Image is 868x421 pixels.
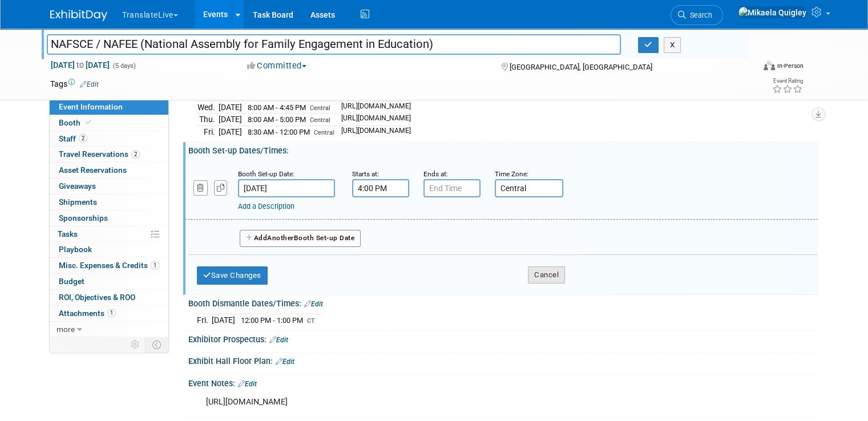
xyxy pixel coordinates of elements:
a: Giveaways [50,179,168,194]
a: Edit [304,300,323,308]
a: Edit [80,80,99,88]
span: Shipments [59,197,97,207]
span: 1 [107,309,116,317]
i: Booth reservation complete [86,119,91,126]
button: AddAnotherBooth Set-up Date [240,230,361,247]
span: [DATE] [DATE] [50,60,110,70]
td: Tags [50,78,99,90]
span: 2 [131,150,140,159]
td: Personalize Event Tab Strip [126,337,146,352]
a: ROI, Objectives & ROO [50,290,168,305]
a: Budget [50,274,168,289]
span: Sponsorships [59,213,108,222]
td: Fri. [197,314,212,326]
button: X [664,37,681,53]
td: [URL][DOMAIN_NAME] [334,126,411,137]
a: Attachments1 [50,306,168,321]
div: Event Rating [772,78,803,84]
div: Booth Set-up Dates/Times: [188,142,818,156]
span: Central [310,116,330,124]
small: Starts at: [352,170,379,178]
td: [DATE] [219,126,242,137]
a: Travel Reservations2 [50,147,168,162]
span: Central [314,129,334,136]
a: Tasks [50,226,168,242]
a: Edit [269,336,288,344]
span: Staff [59,134,87,143]
td: Thu. [197,114,219,126]
span: Central [310,104,330,112]
span: 12:00 PM - 1:00 PM [241,316,303,325]
img: Mikaela Quigley [738,6,807,19]
td: Toggle Event Tabs [146,337,169,352]
img: ExhibitDay [50,10,107,21]
a: Event Information [50,99,168,115]
input: Time Zone [495,179,563,197]
a: Add a Description [238,202,294,211]
span: 8:30 AM - 12:00 PM [248,128,310,136]
span: CT [307,317,315,325]
span: Travel Reservations [59,149,140,159]
span: [GEOGRAPHIC_DATA], [GEOGRAPHIC_DATA] [510,63,652,71]
button: Cancel [528,266,565,284]
div: Exhibitor Prospectus: [188,331,818,346]
span: 8:00 AM - 4:45 PM [248,103,306,112]
a: Search [671,5,723,25]
a: Shipments [50,195,168,210]
span: Event Information [59,102,123,111]
a: Booth [50,115,168,131]
span: Giveaways [59,181,96,191]
span: Booth [59,118,94,127]
a: Edit [238,380,257,388]
input: End Time [423,179,481,197]
td: [URL][DOMAIN_NAME] [334,101,411,114]
div: Event Format [692,59,804,76]
span: 2 [79,134,87,143]
span: Misc. Expenses & Credits [59,261,159,270]
span: more [56,325,75,334]
div: Exhibit Hall Floor Plan: [188,353,818,367]
span: Budget [59,277,84,286]
td: [URL][DOMAIN_NAME] [334,114,411,126]
a: Staff2 [50,131,168,147]
span: 1 [151,261,159,270]
img: Format-Inperson.png [764,61,775,70]
input: Date [238,179,335,197]
span: Tasks [58,229,78,238]
small: Time Zone: [495,170,528,178]
span: Another [267,234,294,242]
small: Ends at: [423,170,448,178]
span: ROI, Objectives & ROO [59,293,135,302]
small: Booth Set-up Date: [238,170,294,178]
span: Asset Reservations [59,165,127,175]
div: Booth Dismantle Dates/Times: [188,295,818,310]
span: Attachments [59,309,116,318]
span: to [75,60,86,70]
a: Asset Reservations [50,163,168,178]
a: Sponsorships [50,211,168,226]
button: Save Changes [197,266,268,285]
a: Playbook [50,242,168,257]
span: Search [686,11,712,19]
td: [DATE] [219,114,242,126]
td: Fri. [197,126,219,137]
input: Start Time [352,179,409,197]
div: [URL][DOMAIN_NAME] [198,391,696,414]
a: Edit [276,358,294,366]
button: Committed [243,60,311,72]
span: (5 days) [112,62,136,70]
td: Wed. [197,101,219,114]
div: Event Notes: [188,375,818,390]
span: Playbook [59,245,92,254]
div: In-Person [777,62,804,70]
a: Misc. Expenses & Credits1 [50,258,168,273]
a: more [50,322,168,337]
td: [DATE] [219,101,242,114]
span: 8:00 AM - 5:00 PM [248,115,306,124]
td: [DATE] [212,314,235,326]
